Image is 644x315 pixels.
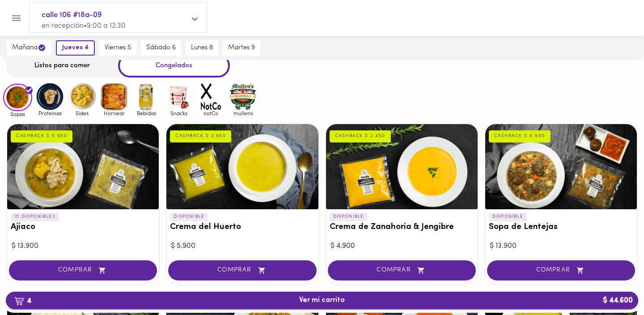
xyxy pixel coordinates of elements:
[164,110,193,116] span: Snacks
[299,296,345,305] span: Ver mi carrito
[487,260,635,280] button: COMPRAR
[20,267,146,274] span: COMPRAR
[6,54,118,78] div: Listos para comer
[3,111,32,117] span: Sopas
[146,44,176,52] span: sábado 6
[9,260,157,280] button: COMPRAR
[489,213,527,221] p: DISPONIBLE
[191,44,213,52] span: lunes 8
[328,260,476,280] button: COMPRAR
[592,263,635,306] iframe: Messagebird Livechat Widget
[14,297,24,306] img: cart.png
[132,82,161,111] img: Bebidas
[228,44,255,52] span: martes 9
[489,130,551,142] div: CASHBACK $ 6.950
[489,223,633,232] h3: Sopa de Lentejas
[12,43,46,52] span: mañana
[100,110,129,116] span: Hornear
[118,54,230,78] div: Congelados
[164,82,193,111] img: Snacks
[7,124,159,209] div: Ajiaco
[62,44,89,52] span: jueves 4
[56,40,95,56] button: jueves 4
[99,40,136,56] button: viernes 5
[11,130,72,142] div: CASHBACK $ 6.950
[170,223,314,232] h3: Crema del Huerto
[12,241,154,251] div: $ 13.900
[186,40,218,56] button: lunes 8
[105,44,131,52] span: viernes 5
[229,82,258,111] img: mullens
[330,223,474,232] h3: Crema de Zanahoria & Jengibre
[223,40,260,56] button: martes 9
[42,22,126,30] span: en recepción • 9:00 a 12:30
[100,82,129,111] img: Hornear
[35,82,64,111] img: Proteinas
[68,82,97,111] img: Sides
[326,124,478,209] div: Crema de Zanahoria & Jengibre
[5,7,27,29] button: Menu
[166,124,318,209] div: Crema del Huerto
[11,223,155,232] h3: Ajiaco
[141,40,181,56] button: sábado 6
[132,110,161,116] span: Bebidas
[179,267,305,274] span: COMPRAR
[196,82,225,111] img: notCo
[3,84,32,112] img: Sopas
[171,241,314,251] div: $ 5.900
[330,213,368,221] p: DISPONIBLE
[330,241,473,251] div: $ 4.900
[6,292,638,309] button: 4Ver mi carrito$ 44.600
[68,110,97,116] span: Sides
[339,267,465,274] span: COMPRAR
[170,130,231,142] div: CASHBACK $ 2.950
[11,213,59,221] p: 10 DISPONIBLES
[485,124,637,209] div: Sopa de Lentejas
[490,241,632,251] div: $ 13.900
[35,110,64,116] span: Proteinas
[7,40,51,56] button: mañana
[196,110,225,116] span: notCo
[42,9,186,21] span: calle 106 #18a-09
[170,213,208,221] p: DISPONIBLE
[498,267,624,274] span: COMPRAR
[168,260,316,280] button: COMPRAR
[229,110,258,116] span: mullens
[330,130,391,142] div: CASHBACK $ 2.450
[8,295,37,306] b: 4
